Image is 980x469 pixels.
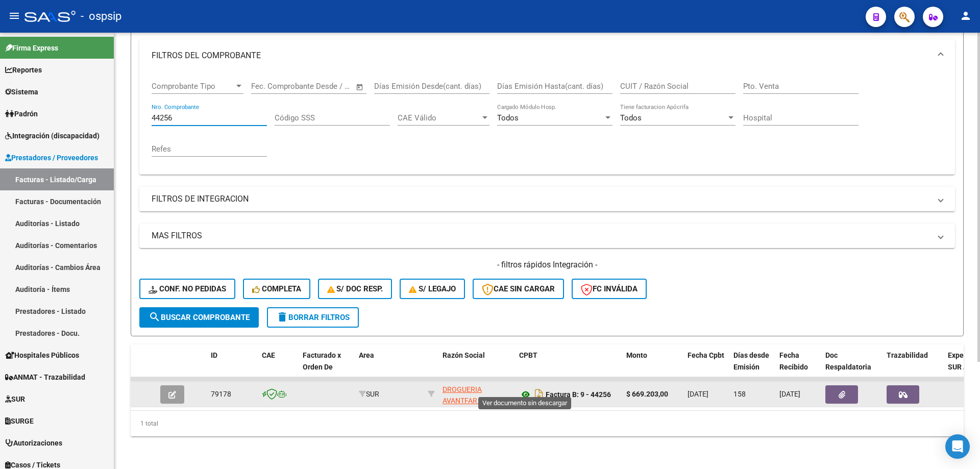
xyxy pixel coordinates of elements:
[400,279,465,299] button: S/ legajo
[497,113,519,122] span: Todos
[139,224,955,248] mat-expansion-panel-header: MAS FILTROS
[318,279,393,299] button: S/ Doc Resp.
[409,284,456,293] span: S/ legajo
[5,350,79,361] span: Hospitales Públicos
[473,279,564,299] button: CAE SIN CARGAR
[821,344,883,389] datatable-header-cell: Doc Respaldatoria
[359,390,379,398] span: SUR
[438,344,515,389] datatable-header-cell: Razón Social
[532,386,546,403] i: Descargar documento
[5,415,34,427] span: SURGE
[149,313,250,322] span: Buscar Comprobante
[5,86,38,97] span: Sistema
[581,284,638,293] span: FC Inválida
[482,284,555,293] span: CAE SIN CARGAR
[779,390,800,398] span: [DATE]
[131,411,964,436] div: 1 total
[359,351,374,359] span: Area
[945,434,970,459] div: Open Intercom Messenger
[960,10,972,22] mat-icon: person
[5,393,25,405] span: SUR
[5,64,42,76] span: Reportes
[519,351,537,359] span: CPBT
[733,390,746,398] span: 158
[622,344,683,389] datatable-header-cell: Monto
[779,351,808,371] span: Fecha Recibido
[5,130,100,141] span: Integración (discapacidad)
[207,344,258,389] datatable-header-cell: ID
[887,351,928,359] span: Trazabilidad
[620,113,642,122] span: Todos
[139,259,955,270] h4: - filtros rápidos Integración -
[299,344,355,389] datatable-header-cell: Facturado x Orden De
[5,372,85,383] span: ANMAT - Trazabilidad
[243,279,310,299] button: Completa
[443,385,492,405] span: DROGUERIA AVANTFAR S.A.
[354,81,366,93] button: Open calendar
[729,344,775,389] datatable-header-cell: Días desde Emisión
[149,284,226,293] span: Conf. no pedidas
[211,351,217,359] span: ID
[267,307,359,328] button: Borrar Filtros
[883,344,944,389] datatable-header-cell: Trazabilidad
[443,351,485,359] span: Razón Social
[258,344,299,389] datatable-header-cell: CAE
[293,82,343,91] input: End date
[355,344,424,389] datatable-header-cell: Area
[825,351,871,371] span: Doc Respaldatoria
[139,187,955,211] mat-expansion-panel-header: FILTROS DE INTEGRACION
[139,279,235,299] button: Conf. no pedidas
[152,193,930,205] mat-panel-title: FILTROS DE INTEGRACION
[211,390,231,398] span: 79178
[398,113,480,122] span: CAE Válido
[327,284,383,293] span: S/ Doc Resp.
[139,307,259,328] button: Buscar Comprobante
[688,351,724,359] span: Fecha Cpbt
[262,351,275,359] span: CAE
[5,42,58,54] span: Firma Express
[626,351,647,359] span: Monto
[149,311,161,323] mat-icon: search
[515,344,622,389] datatable-header-cell: CPBT
[626,390,668,398] strong: $ 669.203,00
[5,108,38,119] span: Padrón
[683,344,729,389] datatable-header-cell: Fecha Cpbt
[139,72,955,175] div: FILTROS DEL COMPROBANTE
[8,10,20,22] mat-icon: menu
[152,82,234,91] span: Comprobante Tipo
[733,351,769,371] span: Días desde Emisión
[546,390,611,399] strong: Factura B: 9 - 44256
[276,311,288,323] mat-icon: delete
[139,39,955,72] mat-expansion-panel-header: FILTROS DEL COMPROBANTE
[276,313,350,322] span: Borrar Filtros
[5,152,98,163] span: Prestadores / Proveedores
[443,384,511,405] div: 30708335416
[152,50,930,61] mat-panel-title: FILTROS DEL COMPROBANTE
[5,437,62,449] span: Autorizaciones
[152,230,930,241] mat-panel-title: MAS FILTROS
[303,351,341,371] span: Facturado x Orden De
[688,390,708,398] span: [DATE]
[572,279,647,299] button: FC Inválida
[252,284,301,293] span: Completa
[251,82,284,91] input: Start date
[81,5,121,28] span: - ospsip
[775,344,821,389] datatable-header-cell: Fecha Recibido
